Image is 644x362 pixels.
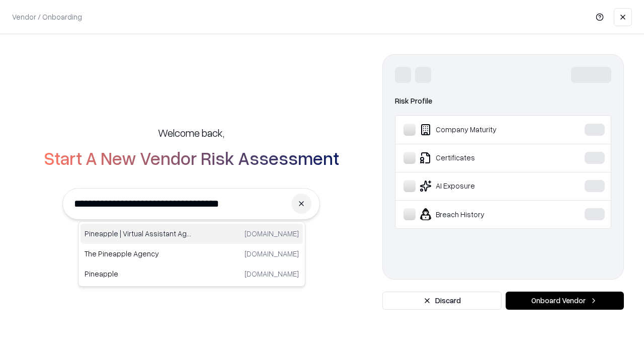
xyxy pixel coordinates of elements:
h2: Start A New Vendor Risk Assessment [44,148,339,168]
h5: Welcome back, [158,126,224,140]
button: Onboard Vendor [506,292,624,310]
p: The Pineapple Agency [85,248,192,259]
div: Certificates [404,152,554,164]
button: Discard [382,292,502,310]
p: [DOMAIN_NAME] [245,228,299,239]
div: AI Exposure [404,180,554,192]
div: Risk Profile [395,95,611,107]
div: Breach History [404,208,554,220]
div: Suggestions [78,221,305,287]
p: Pineapple [85,268,192,279]
p: Vendor / Onboarding [12,12,82,22]
p: Pineapple | Virtual Assistant Agency [85,228,192,239]
p: [DOMAIN_NAME] [245,248,299,259]
div: Company Maturity [404,124,554,136]
p: [DOMAIN_NAME] [245,268,299,279]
